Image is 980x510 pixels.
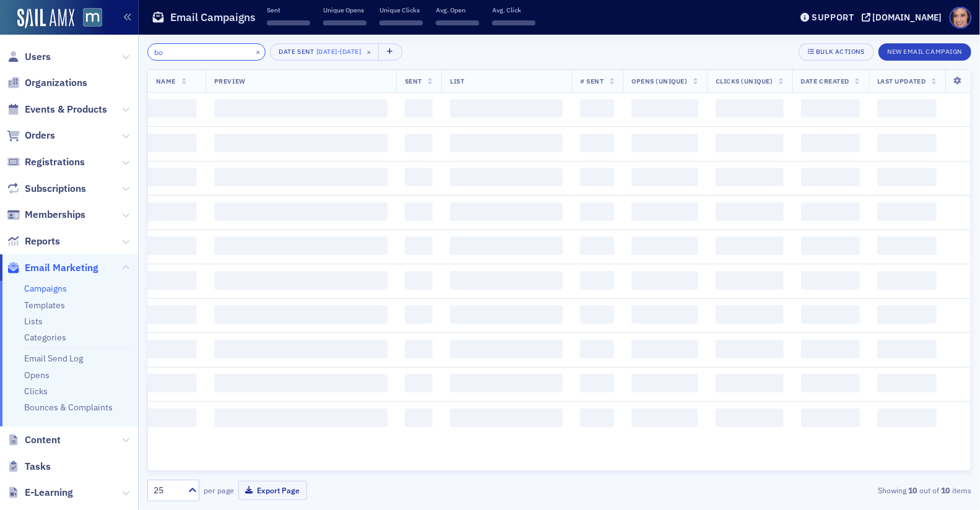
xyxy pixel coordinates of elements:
a: Templates [24,300,65,311]
span: ‌ [214,271,388,290]
span: ‌ [877,168,937,186]
h1: [PERSON_NAME] [60,6,141,15]
a: Subscriptions [7,182,86,196]
span: ‌ [405,99,433,118]
span: ‌ [267,20,310,25]
span: Sent [405,77,422,85]
span: ‌ [877,374,937,392]
div: Looks like that's because they lost their legacy membership status and it was re-added back:[URL]... [10,127,203,452]
span: ‌ [214,340,388,358]
span: ‌ [631,134,698,152]
span: ‌ [631,99,698,118]
span: Clicks (Unique) [716,77,773,85]
a: Tasks [7,460,51,473]
span: ‌ [877,271,937,290]
span: Tasks [25,460,51,473]
a: New Email Campaign [878,45,971,56]
div: Close [217,5,240,27]
a: Events & Products [7,103,107,116]
span: ‌ [405,134,433,152]
span: ‌ [801,374,860,392]
span: Profile [950,7,971,28]
span: ‌ [716,305,784,324]
span: ‌ [801,236,860,255]
img: SailAMX [83,8,102,27]
span: ‌ [801,134,860,152]
span: ‌ [877,202,937,221]
span: ‌ [450,168,563,186]
span: ‌ [716,99,784,118]
span: ‌ [323,20,366,25]
div: part of the 94 [168,98,228,111]
a: Categories [24,332,66,343]
span: Organizations [25,76,87,90]
span: ‌ [450,134,563,152]
span: Name [156,77,176,85]
span: ‌ [436,20,479,25]
span: ‌ [877,236,937,255]
span: ‌ [580,99,614,118]
span: Registrations [25,155,85,169]
span: ‌ [716,168,784,186]
span: ‌ [631,374,698,392]
button: Bulk Actions [799,43,874,61]
span: Content [25,433,61,447]
a: [URL][DOMAIN_NAME] [85,160,181,170]
span: ‌ [801,202,860,221]
div: Bulk Actions [816,48,864,55]
span: ‌ [631,202,698,221]
p: Unique Opens [323,6,366,14]
div: [DOMAIN_NAME] [873,12,942,23]
div: Luke says… [10,127,238,474]
span: ‌ [716,374,784,392]
div: ok, but we've got people in the new view with a start date in [DATE] as well [54,58,228,82]
span: ‌ [716,134,784,152]
span: ‌ [877,340,937,358]
span: Reports [25,235,60,248]
span: ‌ [405,374,433,392]
strong: 10 [939,485,952,496]
span: [DATE] [316,47,337,56]
a: Campaigns [24,283,67,294]
div: Katie says… [10,51,238,91]
span: ‌ [214,236,388,255]
div: ok, but we've got people in the new view with a start date in [DATE] as well [45,51,238,90]
span: ‌ [877,99,937,118]
span: ‌ [631,305,698,324]
span: ‌ [716,202,784,221]
a: SailAMX [17,9,74,28]
span: ‌ [580,202,614,221]
h1: Email Campaigns [170,10,256,25]
a: Content [7,433,61,447]
span: Date Created [801,77,849,85]
button: Home [194,5,217,28]
span: # Sent [580,77,604,85]
span: ‌ [214,305,388,324]
span: ‌ [580,305,614,324]
div: 25 [154,484,181,497]
span: ‌ [801,340,860,358]
span: ‌ [492,20,536,25]
p: Active 30m ago [60,15,123,28]
span: ‌ [801,271,860,290]
span: ‌ [214,134,388,152]
span: ‌ [580,408,614,427]
a: E-Learning [7,486,73,499]
button: Emoji picker [39,405,49,415]
a: Memberships [7,208,85,222]
span: ‌ [450,271,563,290]
button: Start recording [79,405,89,415]
span: ‌ [405,168,433,186]
span: ‌ [580,271,614,290]
span: ‌ [379,20,423,25]
span: ‌ [631,236,698,255]
span: Subscriptions [25,182,86,196]
span: Preview [214,77,246,85]
span: ‌ [716,271,784,290]
a: [URL][DOMAIN_NAME] [29,290,126,300]
span: Users [25,50,51,64]
div: Katie says… [10,91,238,128]
div: Add reaction [10,14,170,41]
span: [DATE] [340,47,361,56]
a: Registrations [7,155,85,169]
